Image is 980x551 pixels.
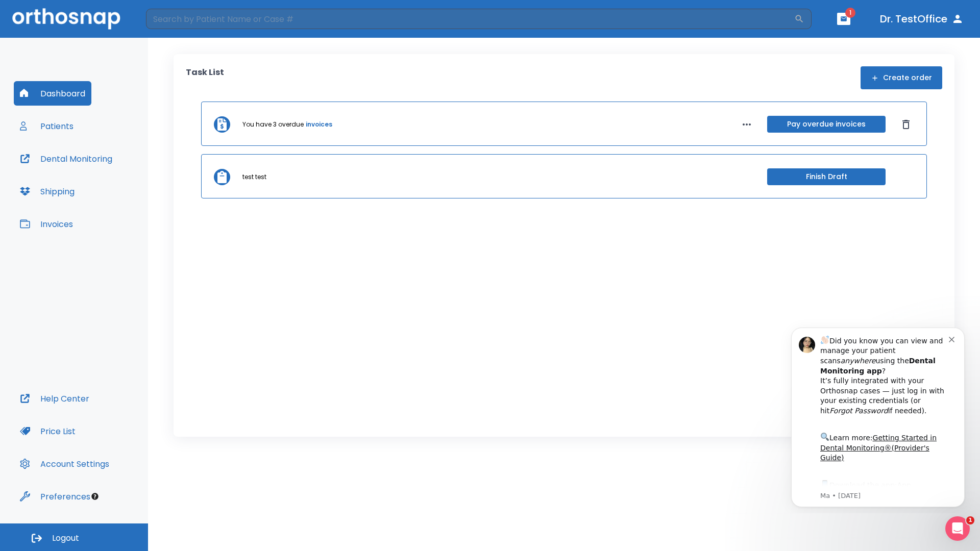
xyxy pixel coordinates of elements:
[776,318,980,513] iframe: Intercom notifications message
[861,66,942,89] button: Create order
[945,516,970,541] iframe: Intercom live chat
[90,492,100,501] div: Tooltip anchor
[966,516,974,524] span: 1
[44,163,135,181] a: App Store
[12,8,120,29] img: Orthosnap
[14,114,80,138] button: Patients
[14,386,95,411] button: Help Center
[146,9,794,29] input: Search by Patient Name or Case #
[186,66,224,89] p: Task List
[44,160,173,212] div: Download the app: | ​ Let us know if you need help getting started!
[44,173,173,182] p: Message from Ma, sent 7w ago
[14,484,96,509] button: Preferences
[845,8,855,18] span: 1
[242,120,304,129] p: You have 3 overdue
[14,146,118,171] button: Dental Monitoring
[52,533,79,544] span: Logout
[14,179,81,204] button: Shipping
[898,116,914,133] button: Dismiss
[876,10,968,28] button: Dr. TestOffice
[306,120,332,129] a: invoices
[767,168,886,185] button: Finish Draft
[14,81,91,106] button: Dashboard
[14,452,115,476] button: Account Settings
[767,116,886,133] button: Pay overdue invoices
[173,16,181,24] button: Dismiss notification
[14,212,79,236] button: Invoices
[14,419,82,443] button: Price List
[242,172,266,182] p: test test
